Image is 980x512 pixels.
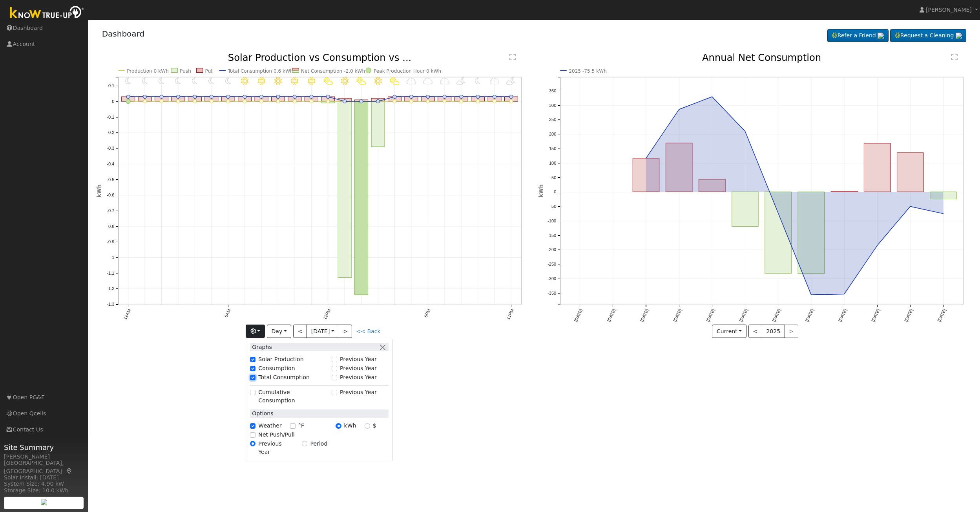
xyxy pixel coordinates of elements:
[606,308,617,323] text: [DATE]
[456,77,466,85] i: 8PM - PartlyCloudy
[107,271,114,275] text: -1.1
[702,52,821,63] text: Annual Net Consumption
[339,325,352,338] button: >
[956,33,962,39] img: retrieve
[260,100,263,103] circle: onclick=""
[776,211,780,215] circle: onclick=""
[193,100,197,103] circle: onclick=""
[509,95,513,99] circle: onclick=""
[426,95,430,99] circle: onclick=""
[410,95,413,99] circle: onclick=""
[226,100,230,103] circle: onclick=""
[454,97,468,101] rect: onclick=""
[838,308,848,323] text: [DATE]
[547,291,556,295] text: -350
[843,293,846,296] circle: onclick=""
[340,388,377,396] label: Previous Year
[321,97,335,101] rect: onclick=""
[4,480,84,488] div: System Size: 4.90 kW
[507,77,516,85] i: 11PM - PartlyCloudy
[4,442,84,453] span: Site Summary
[243,95,246,99] circle: onclick=""
[510,53,516,61] text: 
[831,191,857,192] rect: onclick=""
[356,77,366,85] i: 2PM - PartlyCloudy
[243,100,246,103] circle: onclick=""
[550,204,556,209] text: -50
[4,453,84,461] div: [PERSON_NAME]
[878,33,884,39] img: retrieve
[551,175,556,180] text: 50
[310,100,313,103] circle: onclick=""
[547,248,556,252] text: -200
[143,100,146,103] circle: onclick=""
[192,77,198,85] i: 4AM - MostlyClear
[107,286,114,291] text: -1.2
[743,130,747,133] circle: onclick=""
[332,375,337,380] input: Previous Year
[159,77,164,85] i: 2AM - Clear
[271,97,285,101] rect: onclick=""
[390,77,399,85] i: 4PM - PartlyCloudy
[258,355,303,363] label: Solar Production
[554,190,556,195] text: 0
[490,77,499,85] i: 10PM - MostlyCloudy
[460,95,463,99] circle: onclick=""
[258,422,281,430] label: Weather
[274,77,282,85] i: 9AM - MostlyClear
[639,308,650,323] text: [DATE]
[4,459,84,475] div: [GEOGRAPHIC_DATA], [GEOGRAPHIC_DATA]
[126,95,130,99] circle: onclick=""
[110,255,114,260] text: -1
[338,101,351,278] rect: onclick=""
[205,97,218,101] rect: onclick=""
[471,97,485,101] rect: onclick=""
[210,95,213,99] circle: onclick=""
[738,308,748,323] text: [DATE]
[176,100,180,103] circle: onclick=""
[4,473,84,482] div: Solar Install: [DATE]
[332,366,337,371] input: Previous Year
[322,308,331,321] text: 12PM
[549,103,556,108] text: 300
[644,157,648,160] circle: onclick=""
[258,373,310,382] label: Total Consumption
[226,95,230,99] circle: onclick=""
[291,77,298,85] i: 10AM - MostlyClear
[748,325,762,338] button: <
[871,308,881,323] text: [DATE]
[257,77,265,85] i: 8AM - MostlyClear
[250,390,255,395] input: Cumulative Consumption
[126,99,130,104] circle: onclick=""
[305,97,318,101] rect: onclick=""
[258,440,294,456] label: Previous Year
[250,409,273,418] label: Options
[344,422,356,430] label: kWh
[765,192,791,274] rect: onclick=""
[422,97,435,101] rect: onclick=""
[633,158,659,192] rect: onclick=""
[393,95,396,99] circle: onclick=""
[143,95,146,99] circle: onclick=""
[258,431,294,439] label: Net Push/Pull
[250,357,255,362] input: Solar Production
[897,153,923,192] rect: onclick=""
[155,97,168,101] rect: onclick=""
[332,390,337,395] input: Previous Year
[308,77,315,85] i: 11AM - MostlyClear
[569,68,607,74] text: 2025 -75.5 kWh
[250,375,255,380] input: Total Consumption
[241,77,248,85] i: 7AM - MostlyClear
[952,53,958,61] text: 
[340,355,377,363] label: Previous Year
[276,100,280,103] circle: onclick=""
[336,423,341,429] input: kWh
[573,308,583,323] text: [DATE]
[547,218,556,223] text: -100
[160,100,163,103] circle: onclick=""
[440,77,449,85] i: 7PM - MostlyCloudy
[374,77,382,85] i: 3PM - MostlyClear
[208,77,214,85] i: 5AM - Clear
[549,117,556,122] text: 250
[666,143,692,192] rect: onclick=""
